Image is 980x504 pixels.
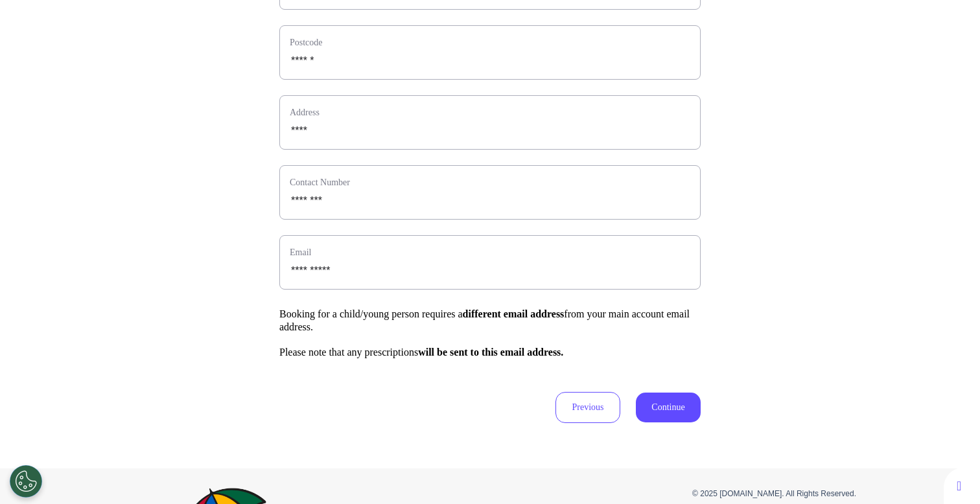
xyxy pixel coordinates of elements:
[463,308,565,319] b: different email address
[418,347,563,358] b: will be sent to this email address.
[290,106,690,119] label: Address
[279,346,701,358] h3: Please note that any prescriptions
[290,246,690,259] label: Email
[279,308,701,332] h3: Booking for a child/young person requires a from your main account email address.
[636,393,701,422] button: Continue
[555,392,620,423] button: Previous
[290,176,690,189] label: Contact Number
[10,465,42,498] button: Open Preferences
[500,488,856,499] p: © 2025 [DOMAIN_NAME]. All Rights Reserved.
[290,36,690,49] label: Postcode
